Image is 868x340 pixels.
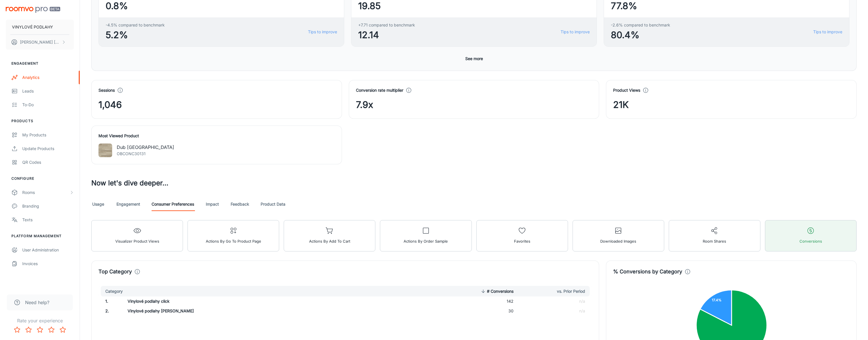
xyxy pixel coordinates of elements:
[117,151,174,157] p: OBCONC30131
[356,98,373,112] span: 7.9x
[91,197,105,211] a: Usage
[813,29,842,35] a: Tips to improve
[22,88,74,94] div: Leads
[22,74,74,81] div: Analytics
[613,98,629,112] span: 21K
[25,299,49,306] span: Need help?
[98,87,115,93] h4: Sessions
[356,87,403,93] h4: Conversion rate multiplier
[6,20,74,34] button: VINYLOVÉ PODLAHY
[799,237,822,245] span: Conversions
[57,324,69,335] button: Rate 5 star
[404,237,448,245] span: Actions by Order Sample
[561,29,590,35] a: Tips to improve
[476,220,568,251] button: Favorites
[6,7,60,13] img: Roomvo PRO Beta
[669,220,760,251] button: Room Shares
[22,217,74,223] div: Texts
[573,220,664,251] button: Downloaded Images
[98,144,112,157] img: Dub Rimini
[98,296,123,306] td: 1 .
[358,28,415,42] span: 12.14
[98,268,132,276] h4: Top Category
[98,98,122,112] span: 1,046
[206,197,219,211] a: Impact
[98,306,123,316] td: 2 .
[105,288,130,295] span: Category
[22,189,69,196] div: Rooms
[358,22,415,28] span: +7.71 compared to benchmark
[5,317,75,324] p: Rate your experience
[380,220,472,251] button: Actions by Order Sample
[115,237,159,245] span: Visualizer Product Views
[34,324,46,335] button: Rate 3 star
[613,87,640,93] h4: Product Views
[611,22,670,28] span: -2.6% compared to benchmark
[116,197,140,211] a: Engagement
[12,24,53,30] p: VINYLOVÉ PODLAHY
[20,39,60,45] p: [PERSON_NAME] [PERSON_NAME]
[703,237,726,245] span: Room Shares
[463,54,485,64] button: See more
[91,178,857,188] h3: Now let's dive deeper...
[123,306,345,316] td: Vinylové podlahy [PERSON_NAME]
[206,237,261,245] span: Actions by Go To Product Page
[46,324,57,335] button: Rate 4 star
[152,197,194,211] a: Consumer Preferences
[308,29,337,35] a: Tips to improve
[22,132,74,138] div: My Products
[600,237,636,245] span: Downloaded Images
[309,237,350,245] span: Actions by Add to Cart
[11,324,23,335] button: Rate 1 star
[117,144,174,151] p: Dub [GEOGRAPHIC_DATA]
[611,28,670,42] span: 80.4%
[123,296,345,306] td: Vinylové podlahy click
[765,220,857,251] button: Conversions
[480,288,513,295] span: # Conversions
[549,288,585,295] span: vs. Prior Period
[6,35,74,50] button: [PERSON_NAME] [PERSON_NAME]
[22,102,74,108] div: To-do
[261,197,285,211] a: Product Data
[22,203,74,209] div: Branding
[579,308,585,313] span: n/a
[23,324,34,335] button: Rate 2 star
[579,299,585,304] span: n/a
[444,306,518,316] td: 30
[22,261,74,267] div: Invoices
[98,133,335,139] h4: Most Viewed Product
[106,22,165,28] span: -4.5% compared to benchmark
[188,220,279,251] button: Actions by Go To Product Page
[22,159,74,165] div: QR Codes
[284,220,375,251] button: Actions by Add to Cart
[22,247,74,253] div: User Administration
[231,197,249,211] a: Feedback
[91,220,183,251] button: Visualizer Product Views
[444,296,518,306] td: 142
[613,268,682,276] h4: % Conversions by Category
[22,146,74,152] div: Update Products
[514,237,530,245] span: Favorites
[106,28,165,42] span: 5.2%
